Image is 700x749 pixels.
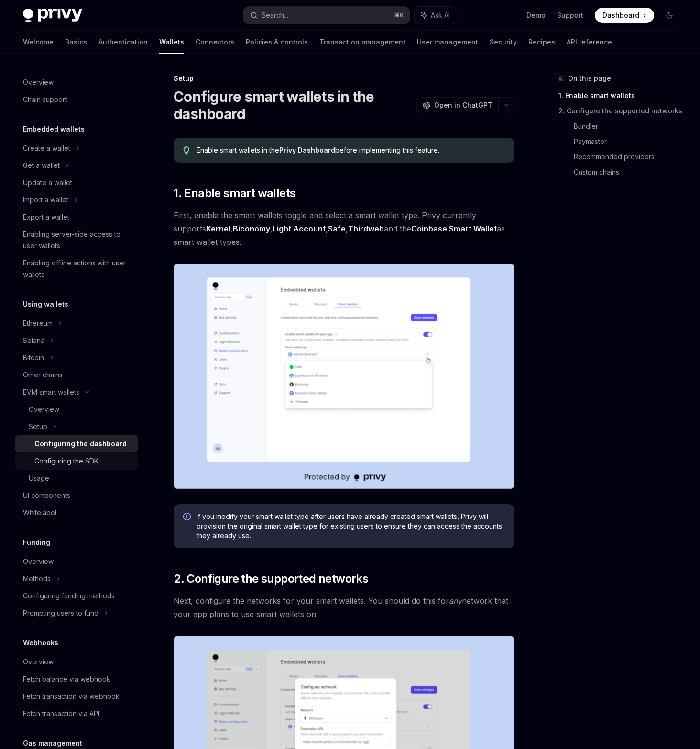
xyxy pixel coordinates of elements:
em: any [449,596,462,606]
div: Import a wallet [23,194,68,206]
a: Biconomy [233,224,270,234]
a: Support [557,11,583,20]
a: Overview [15,553,138,570]
a: Overview [15,653,138,671]
button: Toggle dark mode [662,8,677,23]
a: Other chains [15,366,138,384]
div: Enabling offline actions with user wallets [23,257,132,280]
div: UI components [23,490,70,501]
a: Configuring funding methods [15,587,138,605]
div: Ethereum [23,318,53,329]
a: Dashboard [595,8,654,23]
a: Overview [15,401,138,418]
span: Next, configure the networks for your smart wallets. You should do this for network that your app... [174,594,514,621]
a: Fetch balance via webhook [15,671,138,688]
a: Transaction management [319,31,405,54]
a: Export a wallet [15,209,138,226]
span: Enable smart wallets in the before implementing this feature. [197,145,505,155]
div: Fetch balance via webhook [23,673,110,685]
img: Sample enable smart wallets [174,264,514,489]
a: Configuring the SDK [15,452,138,470]
a: Custom chains [574,165,685,180]
h5: Funding [23,537,50,548]
div: Prompting users to fund [23,607,98,619]
div: Search... [262,10,288,21]
a: Coinbase Smart Wallet [411,224,497,234]
div: Overview [29,404,59,415]
div: Solana [23,335,44,346]
span: 1. Enable smart wallets [174,186,295,201]
div: Setup [174,74,514,83]
h1: Configure smart wallets in the dashboard [174,88,413,122]
svg: Info [183,513,193,522]
a: Welcome [23,31,54,54]
a: Configuring the dashboard [15,435,138,452]
a: Safe [328,224,346,234]
a: Recommended providers [574,149,685,165]
a: Light Account [273,224,326,234]
a: 1. Enable smart wallets [558,88,685,103]
a: Bundler [574,119,685,134]
span: 2. Configure the supported networks [174,571,368,586]
a: Paymaster [574,134,685,149]
div: Update a wallet [23,177,72,188]
div: Configuring the SDK [34,455,98,467]
button: Search...⌘K [243,7,409,24]
div: Methods [23,573,51,584]
a: Authentication [98,31,148,54]
a: API reference [567,31,612,54]
a: 2. Configure the supported networks [558,103,685,119]
a: UI components [15,487,138,504]
svg: Tip [183,146,190,155]
a: Privy Dashboard [279,146,335,154]
span: ⌘ K [394,11,404,19]
a: Usage [15,470,138,487]
a: Enabling server-side access to user wallets [15,226,138,254]
div: Get a wallet [23,160,60,171]
a: Fetch transaction via webhook [15,688,138,705]
span: First, enable the smart wallets toggle and select a smart wallet type. Privy currently supports ,... [174,209,514,249]
div: EVM smart wallets [23,386,79,398]
div: Whitelabel [23,507,56,518]
a: User management [417,31,478,54]
div: Other chains [23,369,63,381]
div: Configuring the dashboard [34,438,127,450]
div: Fetch transaction via API [23,708,99,719]
div: Usage [29,473,49,484]
a: Wallets [159,31,184,54]
img: dark logo [23,9,82,22]
div: Export a wallet [23,211,69,223]
h5: Using wallets [23,298,68,310]
a: Whitelabel [15,504,138,521]
div: Overview [23,656,54,668]
h5: Gas management [23,738,82,749]
a: Policies & controls [246,31,308,54]
div: Overview [23,556,54,567]
div: Enabling server-side access to user wallets [23,229,132,252]
div: Bitcoin [23,352,44,363]
span: If you modify your smart wallet type after users have already created smart wallets, Privy will p... [197,512,505,540]
a: Security [490,31,517,54]
a: Overview [15,74,138,91]
a: Basics [65,31,87,54]
button: Ask AI [415,7,457,24]
div: Fetch transaction via webhook [23,691,120,702]
a: Connectors [196,31,234,54]
a: Demo [526,11,546,20]
div: Create a wallet [23,143,70,154]
a: Update a wallet [15,174,138,191]
span: Dashboard [602,11,639,20]
div: Chain support [23,94,67,105]
button: Open in ChatGPT [416,97,498,113]
a: Fetch transaction via API [15,705,138,722]
a: Chain support [15,91,138,108]
h5: Embedded wallets [23,123,85,135]
h5: Webhooks [23,637,58,649]
span: Ask AI [431,11,450,20]
span: Open in ChatGPT [434,100,492,110]
a: Enabling offline actions with user wallets [15,254,138,283]
a: Recipes [528,31,555,54]
div: Overview [23,77,54,88]
a: Kernel [206,224,230,234]
div: Setup [29,421,47,432]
